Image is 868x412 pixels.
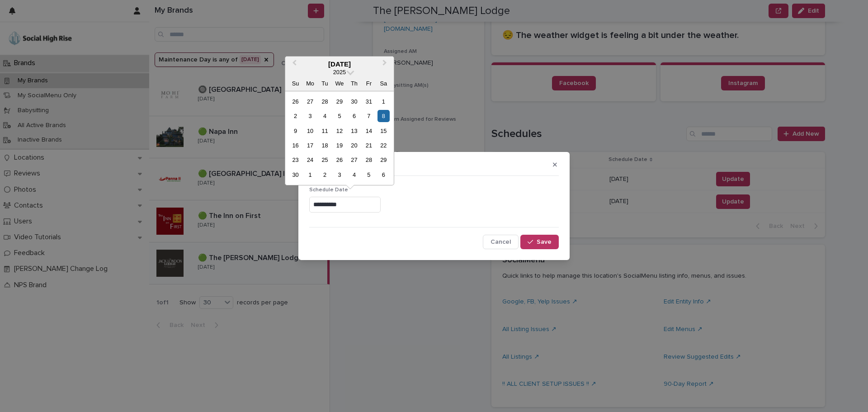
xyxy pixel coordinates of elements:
[286,57,301,72] button: Previous Month
[333,69,346,76] span: 2025
[304,110,316,122] div: Choose Monday, November 3rd, 2025
[333,95,345,108] div: Choose Wednesday, October 29th, 2025
[304,77,316,90] div: Mo
[377,139,390,152] div: Choose Saturday, November 22nd, 2025
[304,125,316,137] div: Choose Monday, November 10th, 2025
[289,77,302,90] div: Su
[319,95,331,108] div: Choose Tuesday, October 28th, 2025
[348,169,360,181] div: Choose Thursday, December 4th, 2025
[319,139,331,152] div: Choose Tuesday, November 18th, 2025
[319,110,331,122] div: Choose Tuesday, November 4th, 2025
[304,169,316,181] div: Choose Monday, December 1st, 2025
[348,110,360,122] div: Choose Thursday, November 6th, 2025
[520,235,559,249] button: Save
[289,169,302,181] div: Choose Sunday, November 30th, 2025
[377,77,390,90] div: Sa
[377,169,390,181] div: Choose Saturday, December 6th, 2025
[363,110,375,122] div: Choose Friday, November 7th, 2025
[289,154,302,166] div: Choose Sunday, November 23rd, 2025
[377,154,390,166] div: Choose Saturday, November 29th, 2025
[377,95,390,108] div: Choose Saturday, November 1st, 2025
[348,95,360,108] div: Choose Thursday, October 30th, 2025
[363,139,375,152] div: Choose Friday, November 21st, 2025
[319,125,331,137] div: Choose Tuesday, November 11th, 2025
[348,154,360,166] div: Choose Thursday, November 27th, 2025
[289,110,302,122] div: Choose Sunday, November 2nd, 2025
[363,125,375,137] div: Choose Friday, November 14th, 2025
[319,169,331,181] div: Choose Tuesday, December 2nd, 2025
[363,169,375,181] div: Choose Friday, December 5th, 2025
[304,139,316,152] div: Choose Monday, November 17th, 2025
[304,95,316,108] div: Choose Monday, October 27th, 2025
[285,60,394,68] div: [DATE]
[289,139,302,152] div: Choose Sunday, November 16th, 2025
[333,125,345,137] div: Choose Wednesday, November 12th, 2025
[333,154,345,166] div: Choose Wednesday, November 26th, 2025
[319,154,331,166] div: Choose Tuesday, November 25th, 2025
[377,110,390,122] div: Choose Saturday, November 8th, 2025
[309,187,348,193] span: Schedule Date
[333,139,345,152] div: Choose Wednesday, November 19th, 2025
[537,239,552,245] span: Save
[378,57,393,72] button: Next Month
[333,77,345,90] div: We
[377,125,390,137] div: Choose Saturday, November 15th, 2025
[289,125,302,137] div: Choose Sunday, November 9th, 2025
[363,77,375,90] div: Fr
[289,95,302,108] div: Choose Sunday, October 26th, 2025
[483,235,519,249] button: Cancel
[348,77,360,90] div: Th
[363,95,375,108] div: Choose Friday, October 31st, 2025
[348,139,360,152] div: Choose Thursday, November 20th, 2025
[288,94,391,182] div: month 2025-11
[348,125,360,137] div: Choose Thursday, November 13th, 2025
[491,239,511,245] span: Cancel
[304,154,316,166] div: Choose Monday, November 24th, 2025
[363,154,375,166] div: Choose Friday, November 28th, 2025
[319,77,331,90] div: Tu
[333,110,345,122] div: Choose Wednesday, November 5th, 2025
[333,169,345,181] div: Choose Wednesday, December 3rd, 2025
